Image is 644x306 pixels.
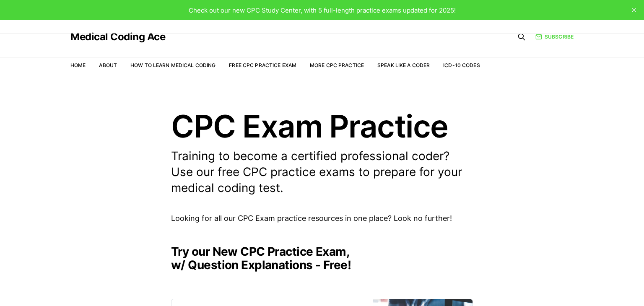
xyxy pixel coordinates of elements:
[189,6,456,14] span: Check out our new CPC Study Center, with 5 full-length practice exams updated for 2025!
[377,62,430,68] a: Speak Like a Coder
[70,62,86,68] a: Home
[130,62,216,68] a: How to Learn Medical Coding
[310,62,364,68] a: More CPC Practice
[70,32,165,42] a: Medical Coding Ace
[171,245,473,272] h2: Try our New CPC Practice Exam, w/ Question Explanations - Free!
[535,33,574,41] a: Subscribe
[229,62,296,68] a: Free CPC Practice Exam
[627,3,641,17] button: close
[171,148,473,196] p: Training to become a certified professional coder? Use our free CPC practice exams to prepare for...
[99,62,117,68] a: About
[443,62,480,68] a: ICD-10 Codes
[171,111,473,142] h1: CPC Exam Practice
[507,265,644,306] iframe: portal-trigger
[171,213,473,225] p: Looking for all our CPC Exam practice resources in one place? Look no further!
